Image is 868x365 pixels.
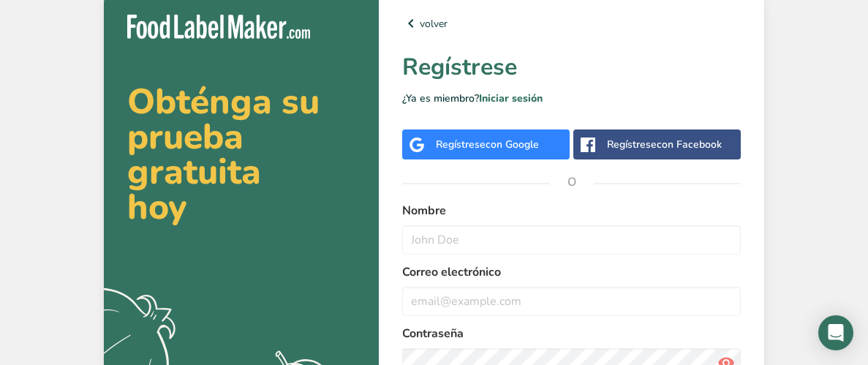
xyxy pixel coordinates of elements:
div: Open Intercom Messenger [818,315,853,350]
label: Correo electrónico [402,263,741,281]
input: John Doe [402,225,741,255]
h1: Regístrese [402,50,741,85]
a: volver [402,15,741,32]
div: Regístrese [607,137,722,152]
div: Regístrese [436,137,539,152]
img: Food Label Maker [127,15,310,39]
span: con Facebook [657,138,722,151]
h2: Obténga su prueba gratuita hoy [127,84,355,225]
p: ¿Ya es miembro? [402,91,741,106]
label: Nombre [402,202,741,219]
span: O [550,160,594,204]
input: email@example.com [402,287,741,316]
label: Contraseña [402,325,741,342]
a: Iniciar sesión [479,91,543,105]
span: con Google [486,138,539,151]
